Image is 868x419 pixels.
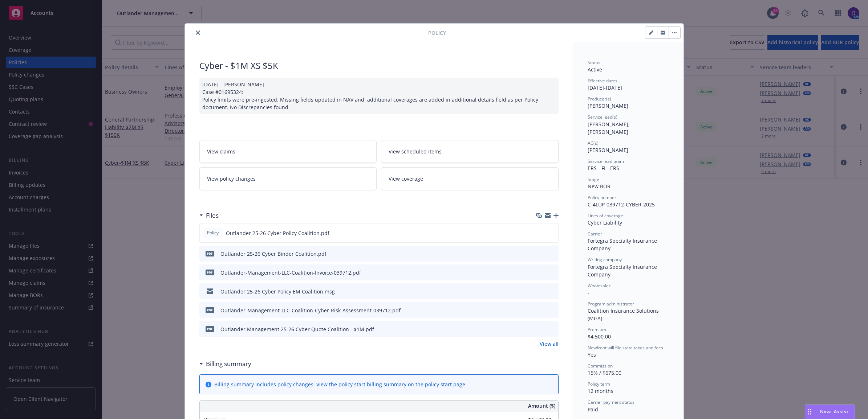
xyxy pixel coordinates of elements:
a: policy start page [425,381,465,388]
div: Outlander Management 25-26 Cyber Quote Coalition - $1M.pdf [220,325,374,333]
h3: Files [206,211,219,220]
button: download file [538,288,543,295]
a: View all [540,340,559,348]
div: Billing summary includes policy changes. View the policy start billing summary on the . [214,381,467,388]
span: Fortegra Specialty Insurance Company [588,263,658,278]
span: Policy number [588,194,616,201]
span: Stage [588,176,599,182]
span: Outlander 25-26 Cyber Policy Coalition.pdf [226,229,329,237]
span: Policy term [588,381,610,387]
span: ERS - FI - ERS [588,165,619,172]
span: pdf [206,270,214,275]
div: Outlander 25-26 Cyber Binder Coalition.pdf [220,250,326,258]
div: Cyber - $1M XS $5K [199,59,559,72]
span: Amount ($) [528,402,555,410]
span: Lines of coverage [588,213,623,219]
span: Paid [588,406,598,413]
span: Effective dates [588,78,617,84]
button: preview file [549,250,556,258]
div: [DATE] - [PERSON_NAME] Case #01695324: Policy limits were pre-ingested. Missing fields updated in... [199,78,559,114]
span: Premium [588,326,606,333]
span: [PERSON_NAME] [588,102,628,109]
span: Commission [588,363,613,369]
span: View scheduled items [389,148,442,155]
span: Carrier payment status [588,399,634,405]
span: Newfront will file state taxes and fees [588,345,663,351]
span: Writing company [588,256,622,263]
span: [PERSON_NAME], [PERSON_NAME] [588,121,631,135]
div: Billing summary [199,359,251,369]
div: Drag to move [805,405,814,419]
span: AC(s) [588,140,599,146]
button: preview file [549,307,556,314]
span: Policy [206,230,220,236]
button: preview file [549,269,556,276]
div: Files [199,211,219,220]
div: Outlander-Management-LLC-Coalition-Cyber-Risk-Assessment-039712.pdf [220,307,401,314]
span: pdf [206,326,214,332]
span: Service lead(s) [588,114,617,120]
button: preview file [549,325,556,333]
span: Program administrator [588,301,634,307]
span: Wholesaler [588,283,611,289]
span: pdf [206,251,214,256]
a: View claims [199,140,377,163]
span: Active [588,66,602,73]
span: $4,500.00 [588,333,611,340]
button: Nova Assist [805,404,855,419]
h3: Billing summary [206,359,251,369]
a: View coverage [381,167,559,190]
a: View scheduled items [381,140,559,163]
span: - [588,289,589,296]
span: Fortegra Specialty Insurance Company [588,237,658,252]
div: [DATE] - [DATE] [588,78,669,91]
span: Yes [588,351,596,358]
span: Carrier [588,231,602,237]
span: View coverage [389,175,423,182]
div: Outlander-Management-LLC-Coalition-Invoice-039712.pdf [220,269,361,276]
button: download file [537,229,543,237]
button: close [194,28,202,37]
span: New BOR [588,183,611,190]
button: preview file [549,229,555,237]
span: Producer(s) [588,96,611,102]
button: download file [538,250,543,258]
span: Service lead team [588,158,624,164]
div: Outlander 25-26 Cyber Policy EM Coalition.msg [220,288,335,295]
span: View policy changes [207,175,256,182]
span: [PERSON_NAME] [588,147,628,153]
a: View policy changes [199,167,377,190]
span: Status [588,59,600,66]
span: Coalition Insurance Solutions (MGA) [588,307,660,322]
button: download file [538,325,543,333]
span: Nova Assist [820,408,849,415]
span: Policy [428,29,446,37]
span: C-4LUP-039712-CYBER-2025 [588,201,655,208]
span: 12 months [588,387,613,394]
button: download file [538,307,543,314]
span: View claims [207,148,235,155]
span: pdf [206,307,214,313]
span: Cyber Liability [588,219,622,226]
button: preview file [549,288,556,295]
button: download file [538,269,543,276]
span: 15% / $675.00 [588,369,621,376]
